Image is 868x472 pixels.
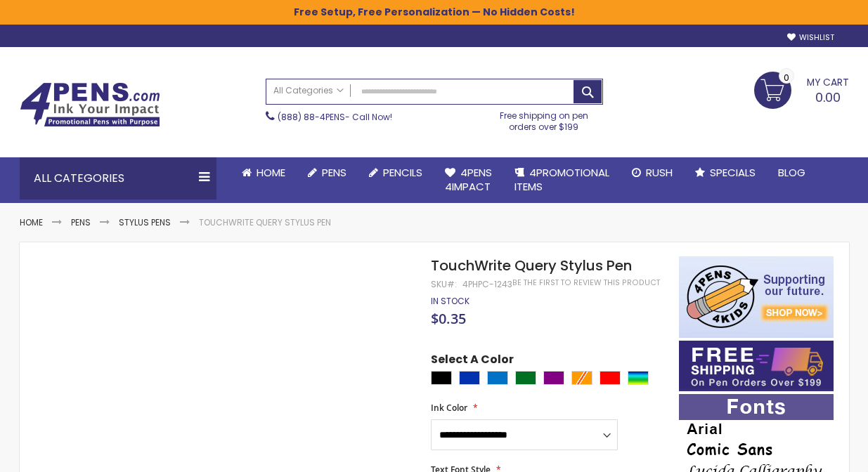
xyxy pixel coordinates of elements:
a: Stylus Pens [119,216,171,228]
span: $0.35 [431,309,466,328]
a: 0.00 0 [754,72,849,107]
span: TouchWrite Query Stylus Pen [431,256,632,275]
a: 4Pens4impact [434,157,503,203]
strong: SKU [431,278,457,290]
a: Home [20,216,43,228]
span: Pens [322,165,346,180]
span: Rush [646,165,673,180]
a: All Categories [266,79,351,103]
a: Be the first to review this product [512,277,660,288]
div: 4PHPC-1243 [462,279,512,290]
div: Assorted [628,371,649,385]
span: All Categories [273,85,344,96]
a: Home [231,157,297,188]
span: Home [257,165,285,180]
a: Rush [621,157,684,188]
span: 0 [784,71,789,84]
div: All Categories [20,157,216,199]
span: Pencils [383,165,422,180]
span: In stock [431,295,469,307]
div: Free shipping on pen orders over $199 [485,105,603,133]
img: Free shipping on orders over $199 [679,341,834,391]
li: TouchWrite Query Stylus Pen [199,217,331,228]
div: Purple [543,371,564,385]
a: (888) 88-4PENS [278,111,345,123]
img: 4Pens Custom Pens and Promotional Products [20,82,160,127]
span: Blog [778,165,805,180]
div: Red [600,371,621,385]
a: Wishlist [787,32,834,43]
a: Pencils [358,157,434,188]
span: - Call Now! [278,111,392,123]
a: Pens [297,157,358,188]
a: Specials [684,157,767,188]
div: Green [515,371,536,385]
span: Select A Color [431,352,514,371]
div: Availability [431,296,469,307]
a: 4PROMOTIONALITEMS [503,157,621,203]
span: Specials [710,165,756,180]
div: Blue Light [487,371,508,385]
div: Black [431,371,452,385]
span: 4Pens 4impact [445,165,492,194]
a: Pens [71,216,91,228]
span: 4PROMOTIONAL ITEMS [514,165,609,194]
span: 0.00 [815,88,841,106]
div: Blue [459,371,480,385]
span: Ink Color [431,402,467,414]
img: 4pens 4 kids [679,256,834,338]
a: Blog [767,157,817,188]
